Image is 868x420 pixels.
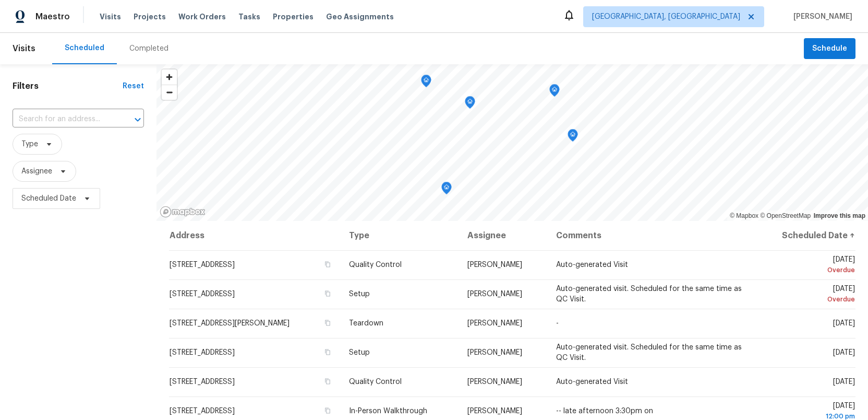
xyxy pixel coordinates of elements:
[762,256,855,275] span: [DATE]
[170,320,290,327] span: [STREET_ADDRESS][PERSON_NAME]
[349,290,370,298] span: Setup
[13,81,123,91] h1: Filters
[323,406,332,415] button: Copy Address
[100,11,121,22] span: Visits
[323,318,332,328] button: Copy Address
[162,85,177,100] button: Zoom out
[459,221,548,250] th: Assignee
[812,42,847,55] span: Schedule
[754,221,855,250] th: Scheduled Date ↑
[467,378,522,386] span: [PERSON_NAME]
[556,378,628,386] span: Auto-generated Visit
[130,112,145,127] button: Open
[169,221,341,250] th: Address
[349,407,427,415] span: In-Person Walkthrough
[556,285,742,303] span: Auto-generated visit. Scheduled for the same time as QC Visit.
[467,320,522,327] span: [PERSON_NAME]
[349,320,383,327] span: Teardown
[762,285,855,305] span: [DATE]
[789,11,852,22] span: [PERSON_NAME]
[170,349,235,356] span: [STREET_ADDRESS]
[760,212,811,219] a: OpenStreetMap
[467,261,522,269] span: [PERSON_NAME]
[35,11,70,22] span: Maestro
[178,11,226,22] span: Work Orders
[323,377,332,386] button: Copy Address
[21,139,38,149] span: Type
[323,260,332,269] button: Copy Address
[323,289,332,298] button: Copy Address
[65,43,104,53] div: Scheduled
[162,69,177,85] button: Zoom in
[556,261,628,269] span: Auto-generated Visit
[548,221,754,250] th: Comments
[833,349,855,356] span: [DATE]
[162,85,177,100] span: Zoom out
[441,182,452,198] div: Map marker
[833,378,855,386] span: [DATE]
[21,193,76,204] span: Scheduled Date
[467,407,522,415] span: [PERSON_NAME]
[160,206,206,218] a: Mapbox homepage
[170,407,235,415] span: [STREET_ADDRESS]
[465,96,475,112] div: Map marker
[762,294,855,305] div: Overdue
[467,290,522,298] span: [PERSON_NAME]
[421,75,431,91] div: Map marker
[556,344,742,361] span: Auto-generated visit. Scheduled for the same time as QC Visit.
[556,407,653,415] span: -- late afternoon 3:30pm on
[170,290,235,298] span: [STREET_ADDRESS]
[349,349,370,356] span: Setup
[730,212,758,219] a: Mapbox
[156,64,868,221] canvas: Map
[273,11,314,22] span: Properties
[323,347,332,357] button: Copy Address
[349,261,402,269] span: Quality Control
[134,11,166,22] span: Projects
[592,11,740,22] span: [GEOGRAPHIC_DATA], [GEOGRAPHIC_DATA]
[549,84,560,100] div: Map marker
[21,166,52,177] span: Assignee
[804,38,855,60] button: Schedule
[13,111,115,127] input: Search for an address...
[129,43,168,54] div: Completed
[123,81,144,91] div: Reset
[762,265,855,275] div: Overdue
[556,320,559,327] span: -
[13,37,35,60] span: Visits
[170,378,235,386] span: [STREET_ADDRESS]
[341,221,459,250] th: Type
[349,378,402,386] span: Quality Control
[814,212,865,219] a: Improve this map
[467,349,522,356] span: [PERSON_NAME]
[568,129,578,145] div: Map marker
[833,320,855,327] span: [DATE]
[170,261,235,269] span: [STREET_ADDRESS]
[326,11,394,22] span: Geo Assignments
[238,13,260,20] span: Tasks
